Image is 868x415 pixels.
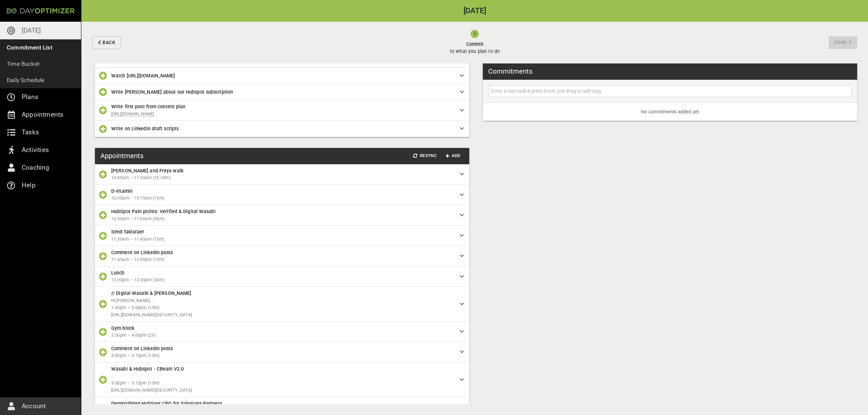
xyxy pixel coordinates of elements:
[95,287,469,321] div: // Digital Wasabi & [PERSON_NAME]Hi [PERSON_NAME], ...1:45pm – 2:00pm (15m)[URL][DOMAIN_NAME][SEC...
[7,8,75,14] img: Day Optimizer
[111,209,216,214] span: HubSpot Pain points: Verified & Digital Wasabi
[410,151,439,161] button: Resync
[111,256,454,263] span: 11:45am – 12:00pm (15m)
[22,145,49,155] p: Activities
[111,229,144,234] span: Send fakturaer
[95,84,469,100] div: Write [PERSON_NAME] about our Hubspot subscription
[111,332,454,339] span: 2:00pm – 4:00pm (2h)
[413,152,437,160] span: Resync
[22,127,39,138] p: Tasks
[111,401,222,406] span: Demystifying HubSpot CPQ for Solutions Partners
[22,92,38,102] p: Plans
[450,41,500,48] span: Commit
[22,109,63,120] p: Appointments
[111,373,114,378] span: ...
[483,103,857,121] li: No commitments added yet
[111,304,454,312] span: 1:45pm – 2:00pm (15m)
[450,48,500,55] p: to what you plan to do
[95,322,469,342] div: Gym block2:00pm – 4:00pm (2h)
[7,75,45,85] p: Daily Schedule
[95,246,469,266] div: Comment on LinkedIn posts11:45am – 12:00pm (15m)
[95,68,469,84] div: Watch [URL][DOMAIN_NAME]
[442,151,464,161] button: Add
[92,36,121,49] button: Back
[95,121,469,137] div: Write on Linkedin draft scripts
[111,290,191,296] span: // Digital Wasabi & [PERSON_NAME]
[111,215,454,223] span: 10:30am – 11:00am (30m)
[22,25,41,36] p: [DATE]
[111,168,183,173] span: [PERSON_NAME] and Freya walk
[490,87,850,95] input: Enter a new task & press Enter. Use #tag to add tags.
[100,151,143,161] h3: Appointments
[7,43,53,52] p: Commitment List
[95,362,469,397] div: Wasabi & Hubspot - CBeam V2.0...3:00pm – 3:15pm (15m)[URL][DOMAIN_NAME][SECURITY_DATA]
[22,162,50,173] p: Coaching
[111,111,154,117] a: [URL][DOMAIN_NAME]
[111,270,125,276] span: Lunch
[111,188,133,194] span: D-vitamin
[22,401,46,412] p: Account
[111,352,454,359] span: 3:00pm – 3:15pm (15m)
[95,100,469,120] div: Write first post from content plan[URL][DOMAIN_NAME]
[111,325,134,331] span: Gym block
[111,236,454,243] span: 11:30am – 11:45am (15m)
[111,104,185,109] span: Write first post from content plan
[111,195,454,202] span: 10:00am – 10:15am (15m)
[111,312,454,319] span: [URL][DOMAIN_NAME][SECURITY_DATA]
[95,164,469,185] div: [PERSON_NAME] and Freya walk10:00am – 11:30am (1h 30m)
[111,298,155,303] span: Hi [PERSON_NAME], ...
[124,22,826,63] button: Committo what you plan to do
[474,31,476,36] text: 1
[102,38,115,47] span: Back
[95,225,469,246] div: Send fakturaer11:30am – 11:45am (15m)
[95,205,469,225] div: HubSpot Pain points: Verified & Digital Wasabi10:30am – 11:00am (30m)
[7,59,40,69] p: Time Bucket
[111,366,184,372] span: Wasabi & Hubspot - CBeam V2.0
[81,7,868,15] h2: [DATE]
[95,266,469,287] div: Lunch12:00pm – 12:30pm (30m)
[111,126,179,131] span: Write on Linkedin draft scripts
[22,180,36,191] p: Help
[111,346,173,351] span: Comment on LinkedIn posts
[95,342,469,362] div: Comment on LinkedIn posts3:00pm – 3:15pm (15m)
[445,152,461,160] span: Add
[111,380,454,387] span: 3:00pm – 3:15pm (15m)
[111,250,173,255] span: Comment on LinkedIn posts
[111,174,454,182] span: 10:00am – 11:30am (1h 30m)
[95,185,469,205] div: D-vitamin10:00am – 10:15am (15m)
[111,89,233,95] span: Write [PERSON_NAME] about our Hubspot subscription
[111,387,454,394] span: [URL][DOMAIN_NAME][SECURITY_DATA]
[111,73,175,78] span: Watch [URL][DOMAIN_NAME]
[488,66,532,76] h3: Commitments
[111,277,454,284] span: 12:00pm – 12:30pm (30m)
